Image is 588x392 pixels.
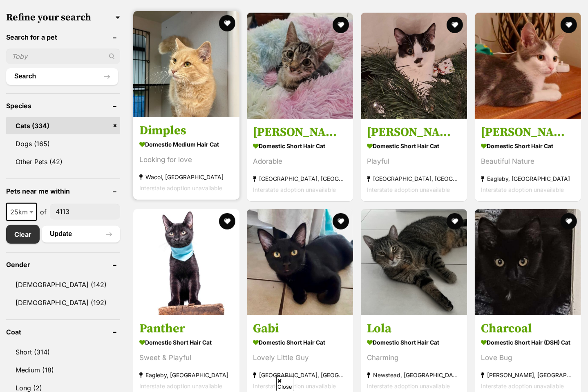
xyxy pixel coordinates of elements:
[361,118,467,201] a: [PERSON_NAME] Domestic Short Hair Cat Playful [GEOGRAPHIC_DATA], [GEOGRAPHIC_DATA] Interstate ado...
[361,209,467,315] img: Lola - Domestic Short Hair Cat
[367,186,450,193] span: Interstate adoption unavailable
[219,213,235,229] button: favourite
[40,207,47,217] span: of
[139,321,233,336] h3: Panther
[133,209,239,315] img: Panther - Domestic Short Hair Cat
[6,261,120,268] header: Gender
[253,352,347,363] div: Lovely Little Guy
[6,117,120,134] a: Cats (334)
[133,117,239,200] a: Dimples Domestic Medium Hair Cat Looking for love Wacol, [GEOGRAPHIC_DATA] Interstate adoption un...
[6,33,120,41] header: Search for a pet
[447,17,463,33] button: favourite
[481,336,575,348] strong: Domestic Short Hair (DSH) Cat
[253,383,336,390] span: Interstate adoption unavailable
[253,125,347,140] h3: [PERSON_NAME]
[253,336,347,348] strong: Domestic Short Hair Cat
[253,321,347,336] h3: Gabi
[475,118,581,201] a: [PERSON_NAME] Domestic Short Hair Cat Beautiful Nature Eagleby, [GEOGRAPHIC_DATA] Interstate adop...
[475,209,581,315] img: Charcoal - Domestic Short Hair (DSH) Cat
[367,352,461,363] div: Charming
[253,370,347,381] strong: [GEOGRAPHIC_DATA], [GEOGRAPHIC_DATA]
[367,383,450,390] span: Interstate adoption unavailable
[219,15,235,31] button: favourite
[6,68,118,85] button: Search
[367,173,461,184] strong: [GEOGRAPHIC_DATA], [GEOGRAPHIC_DATA]
[447,213,463,229] button: favourite
[475,13,581,119] img: Harper - Domestic Short Hair Cat
[481,125,575,140] h3: [PERSON_NAME]
[139,383,222,390] span: Interstate adoption unavailable
[6,187,120,195] header: Pets near me within
[481,321,575,336] h3: Charcoal
[139,123,233,138] h3: Dimples
[481,140,575,152] strong: Domestic Short Hair Cat
[6,153,120,170] a: Other Pets (42)
[253,173,347,184] strong: [GEOGRAPHIC_DATA], [GEOGRAPHIC_DATA]
[247,118,353,201] a: [PERSON_NAME] Domestic Short Hair Cat Adorable [GEOGRAPHIC_DATA], [GEOGRAPHIC_DATA] Interstate ad...
[6,361,120,379] a: Medium (18)
[6,102,120,109] header: Species
[139,336,233,348] strong: Domestic Short Hair Cat
[481,370,575,381] strong: [PERSON_NAME], [GEOGRAPHIC_DATA]
[481,352,575,363] div: Love Bug
[139,370,233,381] strong: Eagleby, [GEOGRAPHIC_DATA]
[253,156,347,167] div: Adorable
[139,352,233,363] div: Sweet & Playful
[42,226,120,242] button: Update
[367,370,461,381] strong: Newstead, [GEOGRAPHIC_DATA]
[367,321,461,336] h3: Lola
[139,185,222,192] span: Interstate adoption unavailable
[6,276,120,293] a: [DEMOGRAPHIC_DATA] (142)
[481,173,575,184] strong: Eagleby, [GEOGRAPHIC_DATA]
[139,171,233,183] strong: Wacol, [GEOGRAPHIC_DATA]
[6,203,37,221] span: 25km
[247,209,353,315] img: Gabi - Domestic Short Hair Cat
[367,140,461,152] strong: Domestic Short Hair Cat
[367,156,461,167] div: Playful
[253,140,347,152] strong: Domestic Short Hair Cat
[481,383,564,390] span: Interstate adoption unavailable
[6,294,120,311] a: [DEMOGRAPHIC_DATA] (192)
[7,206,36,218] span: 25km
[333,17,349,33] button: favourite
[139,138,233,150] strong: Domestic Medium Hair Cat
[139,154,233,165] div: Looking for love
[6,12,120,23] h3: Refine your search
[253,186,336,193] span: Interstate adoption unavailable
[561,213,577,229] button: favourite
[6,225,40,244] a: Clear
[50,204,120,219] input: postcode
[333,213,349,229] button: favourite
[481,156,575,167] div: Beautiful Nature
[276,376,294,391] span: Close
[133,11,239,117] img: Dimples - Domestic Medium Hair Cat
[6,49,120,64] input: Toby
[367,125,461,140] h3: [PERSON_NAME]
[561,17,577,33] button: favourite
[481,186,564,193] span: Interstate adoption unavailable
[247,13,353,119] img: Kizzie - Domestic Short Hair Cat
[6,135,120,152] a: Dogs (165)
[367,336,461,348] strong: Domestic Short Hair Cat
[6,328,120,336] header: Coat
[6,343,120,361] a: Short (314)
[361,13,467,119] img: Hank - Domestic Short Hair Cat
